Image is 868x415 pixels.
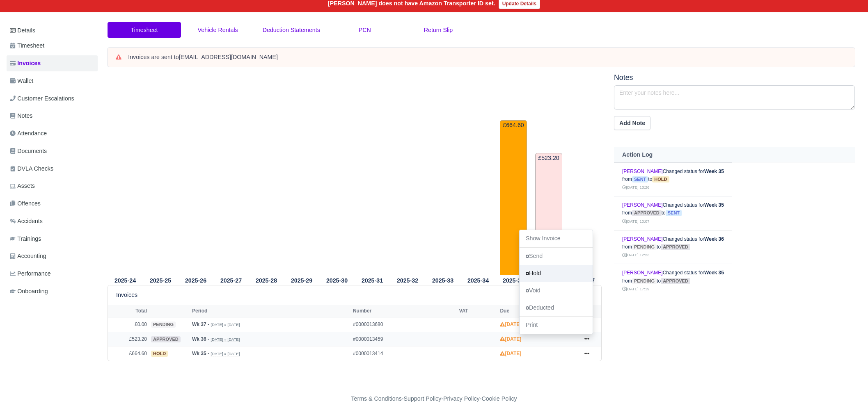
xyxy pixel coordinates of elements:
[496,276,531,285] th: 2025-35
[351,347,457,361] td: #0000013414
[661,244,690,250] span: approved
[632,210,662,216] span: approved
[151,351,168,357] span: hold
[192,322,209,327] strong: Wk 37 -
[328,22,401,38] a: PCN
[108,347,149,361] td: £664.60
[319,276,355,285] th: 2025-30
[7,38,98,54] a: Timesheet
[7,248,98,264] a: Accounting
[500,336,521,342] strong: [DATE]
[7,23,98,38] a: Details
[108,276,143,285] th: 2025-24
[190,305,351,317] th: Period
[520,299,593,316] a: Deducted
[10,76,33,86] span: Wallet
[7,178,98,194] a: Assets
[622,169,663,174] a: [PERSON_NAME]
[151,322,176,328] span: pending
[108,305,149,317] th: Total
[614,73,855,82] h5: Notes
[704,202,724,208] strong: Week 35
[116,292,137,299] h6: Invoices
[443,395,480,402] a: Privacy Policy
[632,244,657,250] span: pending
[614,162,732,196] td: Changed status for from to
[10,181,35,191] span: Assets
[211,337,240,342] small: [DATE] » [DATE]
[351,395,401,402] a: Terms & Conditions
[622,219,649,223] small: [DATE] 10:07
[7,213,98,229] a: Accidents
[10,59,41,68] span: Invoices
[151,336,181,342] span: approved
[249,276,284,285] th: 2025-28
[192,351,209,356] strong: Wk 35 -
[520,317,593,334] a: Print
[401,22,475,38] a: Return Slip
[632,278,657,284] span: pending
[10,94,74,103] span: Customer Escalations
[500,351,521,356] strong: [DATE]
[622,185,649,189] small: [DATE] 13:26
[10,199,41,208] span: Offences
[10,217,43,226] span: Accidents
[704,270,724,276] strong: Week 35
[10,287,48,296] span: Onboarding
[7,125,98,141] a: Attendance
[178,276,213,285] th: 2025-26
[666,210,682,216] span: sent
[7,196,98,212] a: Offences
[390,276,425,285] th: 2025-32
[622,253,649,257] small: [DATE] 12:23
[10,41,44,50] span: Timesheet
[425,276,460,285] th: 2025-33
[10,164,53,173] span: DVLA Checks
[179,54,278,60] strong: [EMAIL_ADDRESS][DOMAIN_NAME]
[108,22,181,38] a: Timesheet
[622,202,663,208] a: [PERSON_NAME]
[128,53,847,62] div: Invoices are sent to
[10,269,51,278] span: Performance
[614,230,732,264] td: Changed status for from to
[7,266,98,282] a: Performance
[614,147,855,162] th: Action Log
[213,276,249,285] th: 2025-27
[7,161,98,177] a: DVLA Checks
[520,230,593,247] a: Show Invoice
[404,395,442,402] a: Support Policy
[181,22,254,38] a: Vehicle Rentals
[498,305,577,317] th: Due
[632,176,648,182] span: sent
[7,55,98,71] a: Invoices
[661,278,690,284] span: approved
[520,282,593,299] a: Void
[7,231,98,247] a: Trainings
[500,322,521,327] strong: [DATE]
[10,234,41,244] span: Trainings
[200,394,668,404] div: - - -
[108,332,149,347] td: £523.20
[460,276,496,285] th: 2025-34
[704,169,724,174] strong: Week 35
[614,264,732,298] td: Changed status for from to
[652,176,669,182] span: hold
[622,287,649,291] small: [DATE] 17:19
[284,276,319,285] th: 2025-29
[614,196,732,230] td: Changed status for from to
[10,111,32,121] span: Notes
[351,305,457,317] th: Number
[10,251,46,261] span: Accounting
[7,283,98,299] a: Onboarding
[211,322,240,327] small: [DATE] » [DATE]
[7,108,98,124] a: Notes
[192,336,209,342] strong: Wk 36 -
[622,270,663,276] a: [PERSON_NAME]
[351,317,457,332] td: #0000013680
[721,320,868,415] iframe: Chat Widget
[520,265,593,282] a: Hold
[10,129,47,138] span: Attendance
[622,236,663,242] a: [PERSON_NAME]
[7,91,98,107] a: Customer Escalations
